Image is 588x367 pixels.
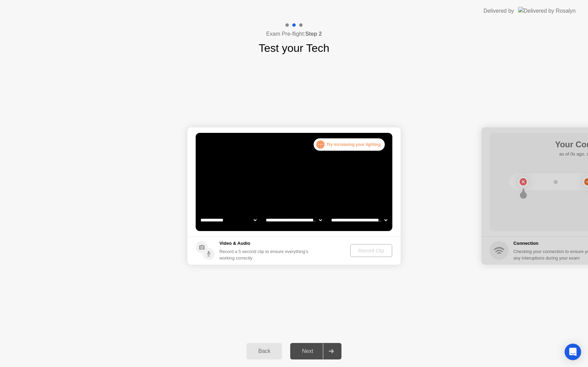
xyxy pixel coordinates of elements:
[353,248,390,253] div: Record Clip
[219,248,311,261] div: Record a 5 second clip to ensure everything’s working correctly
[199,213,258,227] select: Available cameras
[483,7,514,15] div: Delivered by
[247,343,282,359] button: Back
[314,138,385,151] div: Try increasing your lighting
[330,213,389,227] select: Available microphones
[249,348,280,354] div: Back
[565,344,581,360] div: Open Intercom Messenger
[290,343,341,359] button: Next
[264,213,323,227] select: Available speakers
[518,7,576,15] img: Delivered by Rosalyn
[266,30,322,38] h4: Exam Pre-flight:
[350,244,392,257] button: Record Clip
[219,240,311,247] h5: Video & Audio
[292,348,323,354] div: Next
[259,40,329,56] h1: Test your Tech
[305,31,322,37] b: Step 2
[316,140,325,149] div: . . .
